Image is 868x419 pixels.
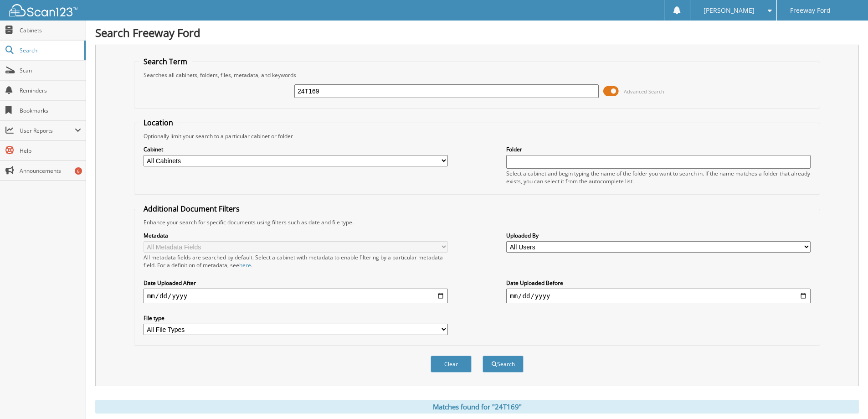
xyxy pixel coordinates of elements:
[144,232,448,239] label: Metadata
[95,400,859,414] div: Matches found for "24T169"
[20,107,81,114] span: Bookmarks
[144,145,448,153] label: Cabinet
[20,147,81,155] span: Help
[139,218,815,226] div: Enhance your search for specific documents using filters such as date and file type.
[139,71,815,79] div: Searches all cabinets, folders, files, metadata, and keywords
[20,167,81,175] span: Announcements
[506,170,811,185] div: Select a cabinet and begin typing the name of the folder you want to search in. If the name match...
[20,87,81,94] span: Reminders
[144,253,448,269] div: All metadata fields are searched by default. Select a cabinet with metadata to enable filtering b...
[483,356,524,372] button: Search
[139,57,192,67] legend: Search Term
[75,167,82,175] div: 6
[624,88,664,95] span: Advanced Search
[139,204,244,214] legend: Additional Document Filters
[506,279,811,287] label: Date Uploaded Before
[506,232,811,239] label: Uploaded By
[20,47,80,54] span: Search
[139,118,178,128] legend: Location
[20,26,81,34] span: Cabinets
[139,132,815,140] div: Optionally limit your search to a particular cabinet or folder
[506,289,811,303] input: end
[704,8,755,13] span: [PERSON_NAME]
[95,25,859,40] h1: Search Freeway Ford
[9,4,77,16] img: scan123-logo-white.svg
[506,145,811,153] label: Folder
[431,356,472,372] button: Clear
[239,261,251,269] a: here
[144,279,448,287] label: Date Uploaded After
[20,67,81,74] span: Scan
[790,8,831,13] span: Freeway Ford
[144,314,448,322] label: File type
[20,127,75,134] span: User Reports
[144,289,448,303] input: start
